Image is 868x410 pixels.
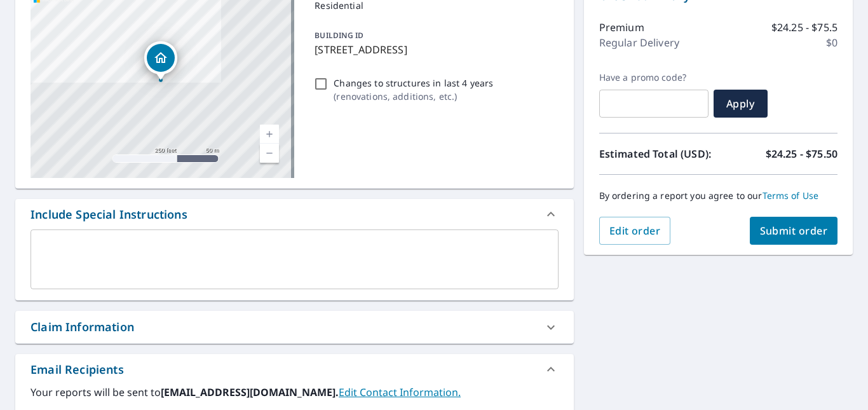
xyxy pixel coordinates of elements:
div: Include Special Instructions [15,199,574,229]
p: Premium [599,20,644,35]
p: BUILDING ID [315,30,363,41]
span: Apply [724,97,757,111]
p: $0 [826,35,837,50]
a: Terms of Use [763,189,819,202]
p: Regular Delivery [599,35,679,50]
div: Email Recipients [15,354,574,385]
p: Changes to structures in last 4 years [334,76,493,90]
div: Include Special Instructions [31,206,187,223]
a: Current Level 17, Zoom Out [260,144,279,163]
b: [EMAIL_ADDRESS][DOMAIN_NAME]. [161,385,339,399]
button: Apply [714,90,768,118]
p: ( renovations, additions, etc. ) [334,90,493,103]
div: Email Recipients [31,361,124,378]
a: Current Level 17, Zoom In [260,125,279,144]
button: Submit order [750,217,838,245]
button: Edit order [599,217,671,245]
p: Estimated Total (USD): [599,146,719,161]
a: EditContactInfo [339,385,461,399]
label: Have a promo code? [599,72,709,83]
p: [STREET_ADDRESS] [315,42,553,57]
div: Dropped pin, building 1, Residential property, 85 5 ST SE MEDICINE HAT AB T1A0M4 [144,41,177,81]
p: $24.25 - $75.5 [771,20,837,35]
span: Submit order [760,224,828,238]
div: Claim Information [31,318,134,336]
span: Edit order [609,224,661,238]
p: $24.25 - $75.50 [766,146,837,161]
label: Your reports will be sent to [31,385,559,400]
div: Claim Information [15,311,574,343]
p: By ordering a report you agree to our [599,190,837,202]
